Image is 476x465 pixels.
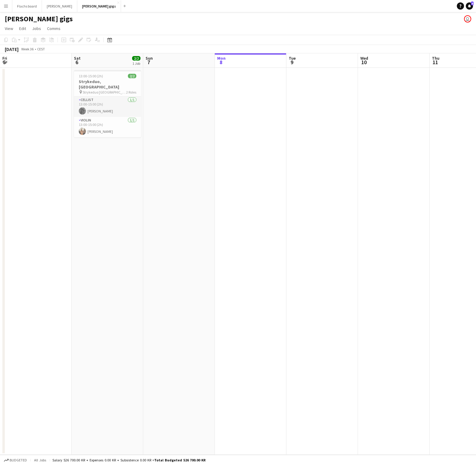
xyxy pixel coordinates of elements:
[83,90,126,94] span: Strykeduo [GEOGRAPHIC_DATA]
[217,55,226,61] span: Mon
[288,59,296,66] span: 9
[359,59,368,66] span: 10
[74,55,81,61] span: Sat
[466,2,473,10] a: 6
[3,457,28,464] button: Budgeted
[2,25,16,32] a: View
[73,59,81,66] span: 6
[2,55,7,61] span: Fri
[154,458,205,462] span: Total Budgeted 526 700.00 KR
[33,458,47,462] span: All jobs
[74,79,141,90] h3: Strykeduo, [GEOGRAPHIC_DATA]
[216,59,226,66] span: 8
[17,25,28,32] a: Edit
[10,458,27,462] span: Budgeted
[74,70,141,137] app-job-card: 13:00-15:00 (2h)2/2Strykeduo, [GEOGRAPHIC_DATA] Strykeduo [GEOGRAPHIC_DATA]2 RolesCellist1/113:00...
[5,46,19,52] div: [DATE]
[128,74,136,78] span: 2/2
[37,47,45,51] div: CEST
[30,25,43,32] a: Jobs
[464,15,471,22] app-user-avatar: Frederik Flach
[471,1,474,5] span: 6
[45,25,63,32] a: Comms
[19,26,26,31] span: Edit
[79,74,103,78] span: 13:00-15:00 (2h)
[12,0,42,12] button: Flachs board
[20,47,35,51] span: Week 36
[77,0,121,12] button: [PERSON_NAME] gigs
[5,26,13,31] span: View
[432,55,439,61] span: Thu
[52,458,205,462] div: Salary 526 700.00 KR + Expenses 0.00 KR + Subsistence 0.00 KR =
[360,55,368,61] span: Wed
[74,97,141,117] app-card-role: Cellist1/113:00-15:00 (2h)[PERSON_NAME]
[145,59,153,66] span: 7
[74,117,141,137] app-card-role: Violin1/113:00-15:00 (2h)[PERSON_NAME]
[431,59,439,66] span: 11
[146,55,153,61] span: Sun
[42,0,77,12] button: [PERSON_NAME]
[132,61,140,66] div: 1 Job
[1,59,7,66] span: 5
[47,26,61,31] span: Comms
[32,26,41,31] span: Jobs
[132,56,140,61] span: 2/2
[289,55,296,61] span: Tue
[126,90,136,94] span: 2 Roles
[5,14,73,23] h1: [PERSON_NAME] gigs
